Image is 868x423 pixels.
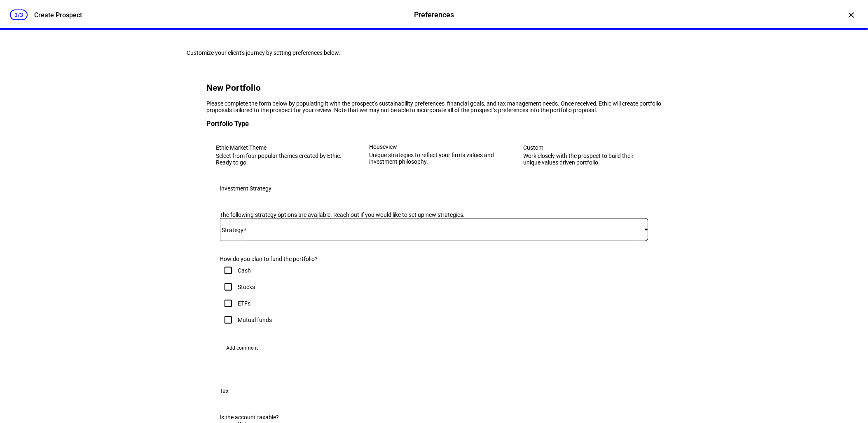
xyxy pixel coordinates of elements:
[238,267,251,274] div: Cash
[227,341,258,355] span: Add comment
[222,227,244,233] mat-label: Strategy
[220,341,265,355] button: Add comment
[220,256,520,262] div: How do you plan to fund the portfolio?
[220,388,229,394] div: Tax
[207,83,662,93] h2: New Portfolio
[10,9,28,20] div: 3/3
[370,152,498,165] div: Unique strategies to reflect your firm’s values and investment philosophy.
[220,211,520,218] div: The following strategy options are available. Reach out if you would like to set up new strategies.
[220,185,272,192] div: Investment Strategy
[523,153,652,166] div: Work closely with the prospect to build their unique values driven portfolio.
[523,144,652,151] div: Custom
[238,300,251,307] div: ETFs
[361,135,507,175] eth-mega-radio-button: Houseview
[514,135,661,175] eth-mega-radio-button: Custom
[370,143,498,150] div: Houseview
[187,49,681,56] div: Customize your client's journey by setting preferences below.
[414,9,454,20] div: Preferences
[238,284,255,290] div: Stocks
[238,317,272,323] div: Mutual funds
[207,135,354,175] eth-mega-radio-button: Ethic Market Theme
[845,8,858,21] div: ×
[216,144,345,151] div: Ethic Market Theme
[216,153,345,166] div: Select from four popular themes created by Ethic. Ready to go.
[220,414,520,421] div: Is the account taxable?
[207,120,662,128] h3: Portfolio Type
[207,100,662,113] div: Please complete the form below by populating it with the prospect’s sustainability preferences, f...
[34,11,82,19] div: Create Prospect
